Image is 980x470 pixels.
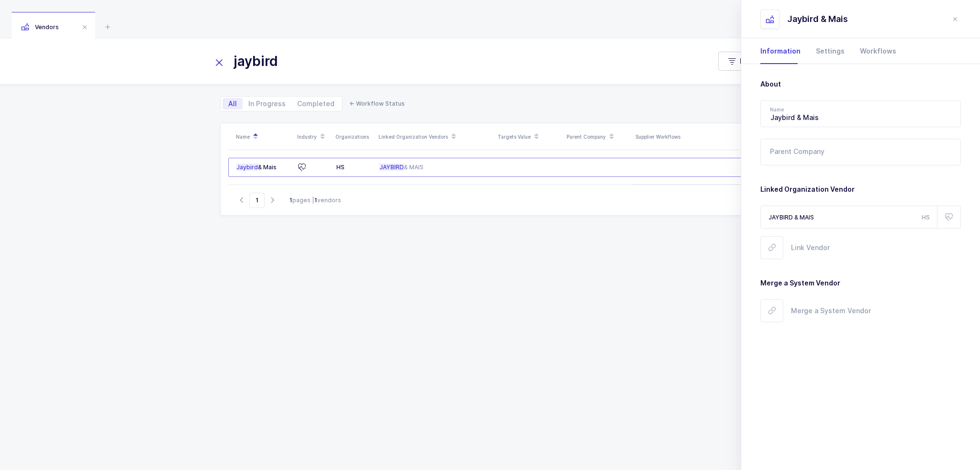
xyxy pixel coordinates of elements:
[21,23,59,31] span: Vendors
[212,50,699,73] input: Search for Vendors...
[787,13,848,25] div: Jaybird & Mais
[336,164,372,171] div: HS
[760,185,855,193] span: Linked Organization Vendor
[760,79,961,89] h3: About
[297,129,330,145] div: Industry
[791,242,830,253] span: Link Vendor
[567,129,630,145] div: Parent Company
[740,56,757,66] span: Filter
[236,164,290,171] div: & Mais
[314,197,317,204] b: 1
[249,193,265,208] span: Go to
[718,52,768,71] button: Filter
[349,100,405,107] span: ← Workflow Status
[498,129,561,145] div: Targets Value
[635,133,744,141] div: Supplier Workflows
[236,129,291,145] div: Name
[236,164,258,171] span: Jaybird
[760,279,840,287] span: Merge a System Vendor
[760,299,871,322] button: Merge a System Vendor
[922,214,930,221] span: HS
[949,13,961,25] button: close drawer
[808,38,852,64] div: Settings
[297,100,334,107] span: Completed
[379,129,492,145] div: Linked Organization Vendors
[335,133,373,141] div: Organizations
[760,100,961,127] input: Name
[760,236,830,259] button: Link Vendor
[791,305,871,316] span: Merge a System Vendor
[379,164,491,171] div: & MAIS
[852,38,896,64] div: Workflows
[760,139,961,165] input: Parent Company
[760,38,808,64] div: Information
[290,196,341,205] div: pages | vendors
[379,164,404,171] span: JAYBIRD
[228,100,237,107] span: All
[290,197,292,204] b: 1
[248,100,286,107] span: In Progress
